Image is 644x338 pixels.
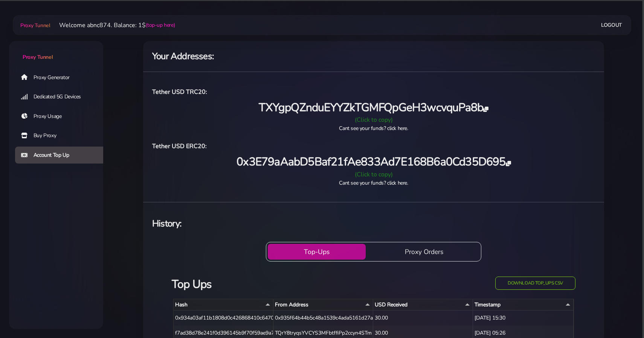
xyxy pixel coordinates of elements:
[175,301,272,309] div: Hash
[273,310,373,326] div: 0x935f64b44b5c48a1539c4ada5161d27ace4205b5
[475,301,572,309] div: Timestamp
[9,41,103,61] a: Proxy Tunnel
[275,301,371,309] div: From Address
[15,108,109,125] a: Proxy Usage
[237,154,511,170] span: 0x3E79aAabD5Baf21fAe833Ad7E168B6a0Cd35D695
[15,147,109,164] a: Account Top Up
[152,50,595,63] h4: Your Addresses:
[268,244,366,260] button: Top-Ups
[148,115,600,124] div: (Click to copy)
[172,277,438,292] h3: Top Ups
[152,217,595,230] h4: History:
[373,310,473,326] div: 30.00
[15,127,109,144] a: Buy Proxy
[23,54,53,61] span: Proxy Tunnel
[15,69,109,86] a: Proxy Generator
[473,310,574,326] div: [DATE] 15:30
[601,18,622,32] a: Logout
[375,301,471,309] div: USD Received
[146,21,175,29] a: (top-up here)
[601,295,635,329] iframe: Webchat Widget
[152,141,595,151] h6: Tether USD ERC20:
[19,19,50,31] a: Proxy Tunnel
[50,21,175,30] li: Welcome abnc874. Balance: 1$
[339,125,408,132] a: Cant see your funds? click here.
[20,22,50,29] span: Proxy Tunnel
[495,277,575,290] button: Download top_ups CSV
[174,310,273,326] div: 0x934a03af11b1808d0c426868410c64703b7b7f65404d5b42cf9e0b2421c8e6d0
[152,87,595,97] h6: Tether USD TRC20:
[15,88,109,106] a: Dedicated 5G Devices
[369,244,479,260] button: Proxy Orders
[339,179,408,187] a: Cant see your funds? click here.
[259,100,488,115] span: TXYgpQZnduEYYZkTGMFQpGeH3wcvquPa8b
[148,170,600,179] div: (Click to copy)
